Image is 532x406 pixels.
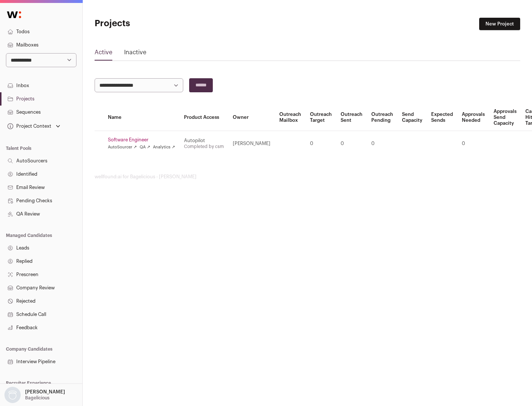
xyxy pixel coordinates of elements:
[140,144,150,150] a: QA ↗
[427,104,457,131] th: Expected Sends
[306,131,336,156] td: 0
[479,18,520,30] a: New Project
[153,144,175,150] a: Analytics ↗
[3,387,66,403] button: Open dropdown
[306,104,336,131] th: Outreach Target
[25,389,65,395] p: [PERSON_NAME]
[103,104,180,131] th: Name
[108,137,175,143] a: Software Engineer
[228,104,275,131] th: Owner
[367,131,398,156] td: 0
[398,104,427,131] th: Send Capacity
[4,387,21,403] img: nopic.png
[336,131,367,156] td: 0
[6,123,51,129] div: Project Context
[95,18,236,30] h1: Projects
[457,104,489,131] th: Approvals Needed
[367,104,398,131] th: Outreach Pending
[336,104,367,131] th: Outreach Sent
[184,138,224,144] div: Autopilot
[275,104,306,131] th: Outreach Mailbox
[489,104,521,131] th: Approvals Send Capacity
[184,144,224,149] a: Completed by csm
[95,48,112,60] a: Active
[95,174,520,180] footer: wellfound:ai for Bagelicious - [PERSON_NAME]
[3,7,25,22] img: Wellfound
[25,395,50,401] p: Bagelicious
[228,131,275,156] td: [PERSON_NAME]
[457,131,489,156] td: 0
[6,121,62,131] button: Open dropdown
[124,48,146,60] a: Inactive
[180,104,228,131] th: Product Access
[108,144,137,150] a: AutoSourcer ↗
